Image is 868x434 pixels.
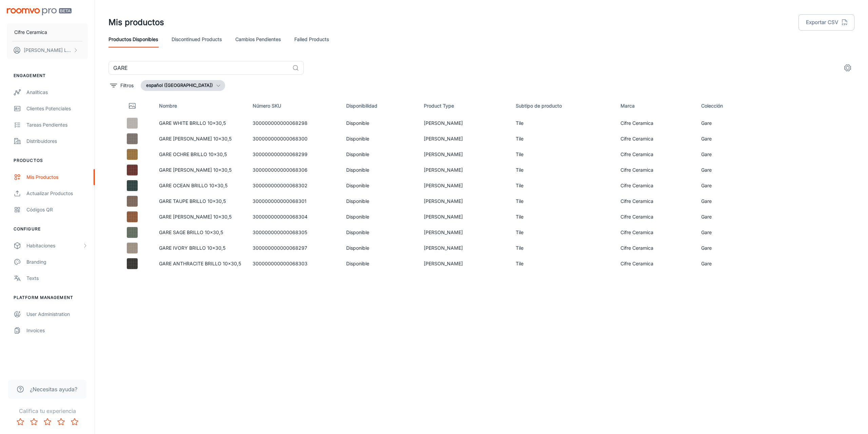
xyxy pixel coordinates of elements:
button: español ([GEOGRAPHIC_DATA]) [141,80,225,91]
td: Cifre Ceramica [615,147,696,162]
td: Tile [510,162,615,178]
td: Gare [696,115,761,131]
td: 300000000000068297 [247,240,341,256]
td: Cifre Ceramica [615,115,696,131]
button: Rate 4 star [54,415,68,429]
p: Califica tu experiencia [5,407,89,415]
th: Product Type [418,96,510,115]
td: Gare [696,131,761,147]
div: User Administration [26,310,88,318]
td: [PERSON_NAME] [418,147,510,162]
p: [PERSON_NAME] Llobat [24,46,72,54]
div: Clientes potenciales [26,105,88,112]
td: Disponible [341,115,418,131]
div: Invoices [26,327,88,334]
td: Cifre Ceramica [615,225,696,240]
th: Disponibilidad [341,96,418,115]
button: Rate 2 star [27,415,41,429]
button: Rate 3 star [41,415,54,429]
span: ¿Necesitas ayuda? [30,385,77,393]
a: GARE [PERSON_NAME] 10x30,5 [159,136,232,141]
div: Tareas pendientes [26,121,88,129]
td: Disponible [341,240,418,256]
div: Texts [26,275,88,282]
th: Colección [696,96,761,115]
th: Subtipo de producto [510,96,615,115]
svg: Thumbnail [128,102,136,110]
td: Tile [510,178,615,193]
div: Distribuidores [26,137,88,145]
td: Tile [510,115,615,131]
td: Gare [696,162,761,178]
td: 300000000000068306 [247,162,341,178]
div: Analíticas [26,89,88,96]
td: Gare [696,178,761,193]
td: Cifre Ceramica [615,178,696,193]
td: Disponible [341,225,418,240]
td: Tile [510,193,615,209]
td: [PERSON_NAME] [418,162,510,178]
a: GARE SAGE BRILLO 10x30,5 [159,229,223,235]
td: [PERSON_NAME] [418,225,510,240]
a: Failed Products [294,31,329,48]
a: Productos disponibles [108,31,158,48]
div: Mis productos [26,173,88,181]
a: GARE [PERSON_NAME] 10x30,5 [159,214,232,220]
td: Disponible [341,193,418,209]
td: Cifre Ceramica [615,193,696,209]
a: GARE WHITE BRILLO 10x30,5 [159,120,226,126]
td: [PERSON_NAME] [418,193,510,209]
a: Cambios pendientes [235,31,281,48]
input: Buscar [108,61,290,75]
button: [PERSON_NAME] Llobat [7,41,88,59]
td: Gare [696,147,761,162]
td: Cifre Ceramica [615,240,696,256]
p: Cifre Ceramica [14,29,47,36]
th: Número SKU [247,96,341,115]
td: [PERSON_NAME] [418,178,510,193]
td: 300000000000068302 [247,178,341,193]
button: filter [108,80,135,91]
td: [PERSON_NAME] [418,209,510,225]
td: 300000000000068304 [247,209,341,225]
a: GARE [PERSON_NAME] 10x30,5 [159,167,232,173]
td: [PERSON_NAME] [418,115,510,131]
div: Habitaciones [26,242,82,249]
td: [PERSON_NAME] [418,256,510,271]
a: GARE ANTHRACITE BRILLO 10x30,5 [159,261,241,266]
td: 300000000000068300 [247,131,341,147]
td: Tile [510,225,615,240]
td: Gare [696,256,761,271]
button: settings [841,61,854,75]
p: Filtros [120,82,134,89]
td: Tile [510,240,615,256]
td: 300000000000068299 [247,147,341,162]
button: Cifre Ceramica [7,23,88,41]
div: Actualizar productos [26,190,88,197]
td: 300000000000068301 [247,193,341,209]
td: Cifre Ceramica [615,131,696,147]
div: Códigos QR [26,206,88,213]
td: Gare [696,225,761,240]
td: Disponible [341,256,418,271]
td: 300000000000068303 [247,256,341,271]
td: [PERSON_NAME] [418,131,510,147]
a: GARE IVORY BRILLO 10x30,5 [159,245,225,251]
td: Cifre Ceramica [615,162,696,178]
div: Branding [26,258,88,266]
td: 300000000000068298 [247,115,341,131]
h1: Mis productos [108,16,164,29]
button: Rate 1 star [14,415,27,429]
a: GARE TAUPE BRILLO 10x30,5 [159,198,226,204]
img: Roomvo PRO Beta [7,8,72,15]
td: Disponible [341,209,418,225]
a: Discontinued Products [172,31,222,48]
td: Disponible [341,147,418,162]
button: Exportar CSV [798,14,854,31]
td: Disponible [341,178,418,193]
a: GARE OCEAN BRILLO 10x30,5 [159,183,228,188]
th: Nombre [154,96,247,115]
td: Tile [510,256,615,271]
td: Cifre Ceramica [615,209,696,225]
td: Tile [510,209,615,225]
